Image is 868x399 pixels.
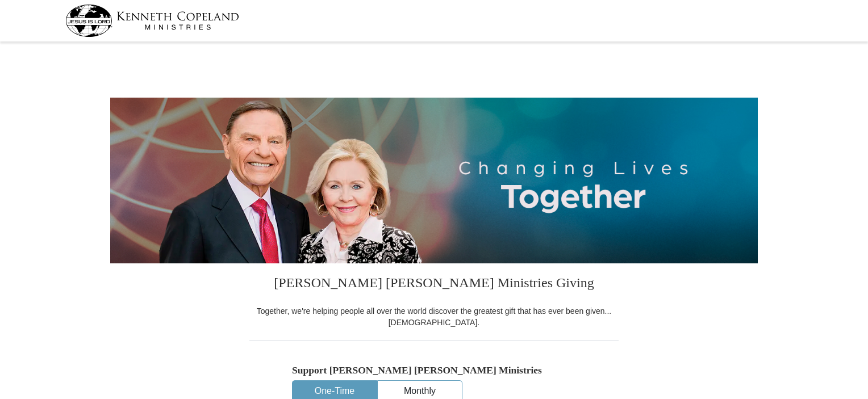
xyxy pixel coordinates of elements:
div: Together, we're helping people all over the world discover the greatest gift that has ever been g... [249,305,619,328]
h3: [PERSON_NAME] [PERSON_NAME] Ministries Giving [249,263,619,305]
img: kcm-header-logo.svg [65,5,239,37]
h5: Support [PERSON_NAME] [PERSON_NAME] Ministries [292,364,576,376]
